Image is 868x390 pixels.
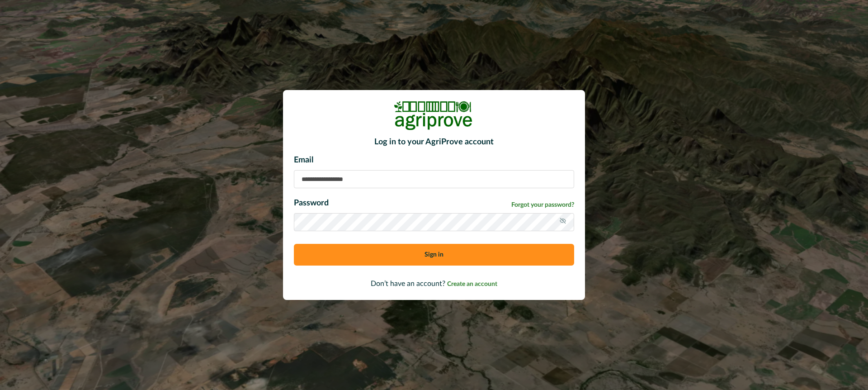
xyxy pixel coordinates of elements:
[294,154,574,166] p: Email
[294,278,574,289] p: Don’t have an account?
[294,197,329,209] p: Password
[294,244,574,266] button: Sign in
[393,101,475,130] img: Logo Image
[447,280,497,287] a: Create an account
[294,138,574,147] h2: Log in to your AgriProve account
[447,281,497,287] span: Create an account
[511,200,574,210] a: Forgot your password?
